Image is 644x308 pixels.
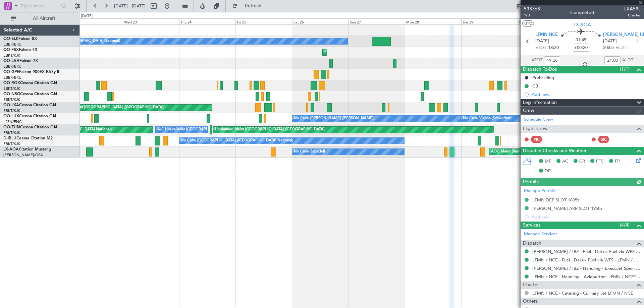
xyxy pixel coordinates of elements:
[532,265,641,271] a: [PERSON_NAME] / IBZ - Handling - ExecuJet Spain [PERSON_NAME] / IBZ
[81,13,93,19] div: [DATE]
[3,59,19,63] span: OO-LAH
[3,37,37,41] a: OO-ELKFalcon 8X
[603,38,617,45] span: [DATE]
[3,92,57,96] a: OO-NSGCessna Citation CJ4
[3,152,43,158] a: [PERSON_NAME]/QSA
[491,147,565,157] div: AOG Maint Biarritz ([GEOGRAPHIC_DATA])
[3,147,51,151] a: LX-AOACitation Mustang
[3,130,20,135] a: EBKT/KJK
[235,18,292,24] div: Fri 25
[3,70,59,74] a: OO-GPEFalcon 900EX EASy II
[3,81,20,85] span: OO-ROK
[615,158,620,165] span: FP
[348,18,405,24] div: Sun 27
[3,103,56,107] a: OO-LXACessna Citation CJ4
[3,48,19,52] span: OO-FSX
[292,18,348,24] div: Sat 26
[294,114,374,124] div: No Crew [PERSON_NAME] ([PERSON_NAME])
[157,125,282,135] div: A/C Unavailable [GEOGRAPHIC_DATA] ([GEOGRAPHIC_DATA] National)
[574,21,591,28] span: LX-AOA
[405,18,461,24] div: Mon 28
[179,18,235,24] div: Thu 24
[532,75,554,80] div: Prebriefing
[3,81,57,85] a: OO-ROKCessna Citation CJ4
[3,125,20,129] span: OO-ZUN
[123,18,179,24] div: Wed 23
[620,222,630,229] span: (4/4)
[3,92,20,96] span: OO-NSG
[532,249,641,254] a: [PERSON_NAME] / IBZ - Fuel - DeLux Fuel via WFS - [PERSON_NAME] / IBZ
[3,136,16,140] span: D-IBLU
[324,47,402,57] div: Planned Maint Kortrijk-[GEOGRAPHIC_DATA]
[523,281,539,289] span: Charter
[17,16,71,21] span: All Aircraft
[620,66,630,73] span: (1/1)
[523,66,557,73] span: Dispatch To-Dos
[3,42,21,47] a: EBBR/BRU
[615,45,626,51] span: ELDT
[524,5,540,12] span: 533763
[603,45,614,51] span: 20:05
[3,53,20,58] a: EBKT/KJK
[20,1,59,11] input: Trip Number
[215,125,325,135] div: Unplanned Maint [GEOGRAPHIC_DATA] ([GEOGRAPHIC_DATA])
[3,86,20,91] a: EBKT/KJK
[3,37,18,41] span: OO-ELK
[545,168,551,175] span: DP
[3,103,19,107] span: OO-LXA
[461,18,518,24] div: Tue 29
[3,114,19,118] span: OO-LUX
[3,119,22,124] a: LFSN/ENC
[535,45,546,51] span: ETOT
[622,57,633,64] span: ALDT
[3,75,21,80] a: EBBR/BRU
[523,222,540,229] span: Services
[545,158,551,165] span: MF
[3,114,56,118] a: OO-LUXCessna Citation CJ4
[3,59,38,63] a: OO-LAHFalcon 7X
[523,147,587,155] span: Dispatch Checks and Weather
[579,158,585,165] span: CR
[3,48,37,52] a: OO-FSXFalcon 7X
[624,12,641,18] span: Charter
[3,125,57,129] a: OO-ZUNCessna Citation CJ4
[3,97,20,102] a: EBKT/KJK
[523,99,557,107] span: Leg Information
[3,136,53,140] a: D-IBLUCessna Citation M2
[239,4,267,8] span: Refresh
[7,13,73,24] button: All Aircraft
[114,3,146,9] span: [DATE] - [DATE]
[59,103,164,113] div: Planned Maint [GEOGRAPHIC_DATA] ([GEOGRAPHIC_DATA])
[463,114,512,124] div: No Crew Vienna (Schwechat)
[3,147,19,151] span: LX-AOA
[535,38,549,45] span: [DATE]
[532,290,633,296] a: LFMN / NCE - Catering - Culinary Jet LFMN / NCE
[3,141,20,146] a: EBKT/KJK
[524,231,557,238] a: Manage Services
[596,158,604,165] span: FFC
[523,298,538,305] span: Others
[532,257,641,263] a: LFMN / NCE - Fuel - DeLux Fuel via WFS - LFMN / NCE
[548,45,559,51] span: 18:20
[624,5,641,12] span: LXA59J
[523,240,541,247] span: Dispatch
[181,136,293,146] div: No Crew [GEOGRAPHIC_DATA] ([GEOGRAPHIC_DATA] National)
[532,274,641,280] a: LFMN / NCE - Handling - Aviapartner LFMN / NCE*****MY HANDLING****
[66,18,123,24] div: Tue 22
[229,1,269,11] button: Refresh
[570,9,594,16] div: Completed
[576,37,586,44] span: 01:45
[3,70,19,74] span: OO-GPE
[3,64,21,69] a: EBBR/BRU
[531,57,542,64] span: ATOT
[532,83,538,89] div: CB
[294,147,325,157] div: No Crew Sabadell
[3,108,20,113] a: EBKT/KJK
[532,91,641,97] div: Add new
[562,158,568,165] span: AC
